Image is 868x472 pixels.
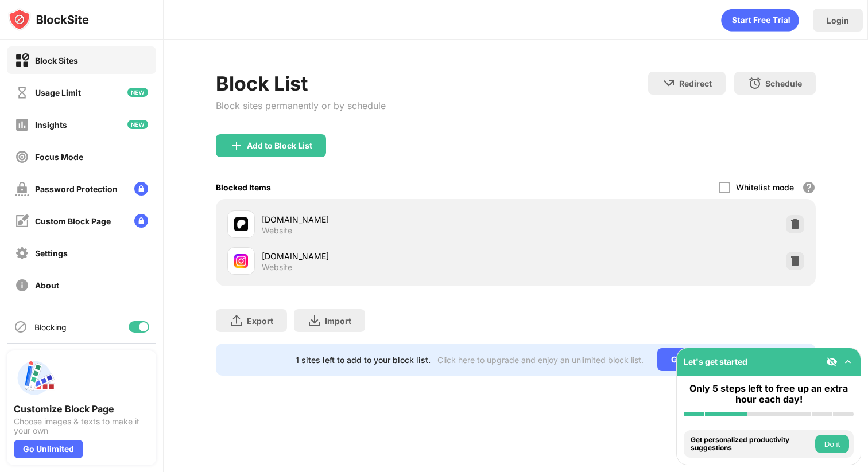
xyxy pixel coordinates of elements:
[736,182,794,192] div: Whitelist mode
[262,225,292,236] div: Website
[842,356,854,368] img: omni-setup-toggle.svg
[14,357,55,399] img: push-custom-page.svg
[134,182,148,196] img: lock-menu.svg
[684,383,854,405] div: Only 5 steps left to free up an extra hour each day!
[262,250,516,262] div: [DOMAIN_NAME]
[721,9,799,32] div: animation
[296,355,431,365] div: 1 sites left to add to your block list.
[15,246,29,260] img: settings-off.svg
[247,316,273,326] div: Export
[127,120,148,129] img: new-icon.svg
[234,254,248,268] img: favicons
[234,217,248,231] img: favicons
[815,435,849,453] button: Do it
[827,15,849,25] div: Login
[216,182,271,192] div: Blocked Items
[216,100,386,111] div: Block sites permanently or by schedule
[35,280,59,290] div: About
[35,88,81,97] div: Usage Limit
[15,150,29,164] img: focus-off.svg
[14,403,149,415] div: Customize Block Page
[15,182,29,196] img: password-protection-off.svg
[15,53,29,68] img: block-on.svg
[657,348,736,371] div: Go Unlimited
[216,72,386,95] div: Block List
[35,184,118,194] div: Password Protection
[15,214,29,228] img: customize-block-page-off.svg
[8,8,89,31] img: logo-blocksite.svg
[35,56,78,65] div: Block Sites
[325,316,351,326] div: Import
[765,79,802,88] div: Schedule
[437,355,644,365] div: Click here to upgrade and enjoy an unlimited block list.
[691,436,812,453] div: Get personalized productivity suggestions
[14,417,149,435] div: Choose images & texts to make it your own
[127,88,148,97] img: new-icon.svg
[35,248,68,258] div: Settings
[15,85,29,100] img: time-usage-off.svg
[262,213,516,225] div: [DOMAIN_NAME]
[247,141,312,150] div: Add to Block List
[35,216,111,226] div: Custom Block Page
[14,440,83,458] div: Go Unlimited
[35,120,67,130] div: Insights
[826,356,838,368] img: eye-not-visible.svg
[34,322,67,332] div: Blocking
[15,278,29,292] img: about-off.svg
[684,357,747,366] div: Let's get started
[262,262,292,272] div: Website
[679,79,712,88] div: Redirect
[15,118,29,132] img: insights-off.svg
[35,152,83,162] div: Focus Mode
[134,214,148,228] img: lock-menu.svg
[14,320,28,334] img: blocking-icon.svg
